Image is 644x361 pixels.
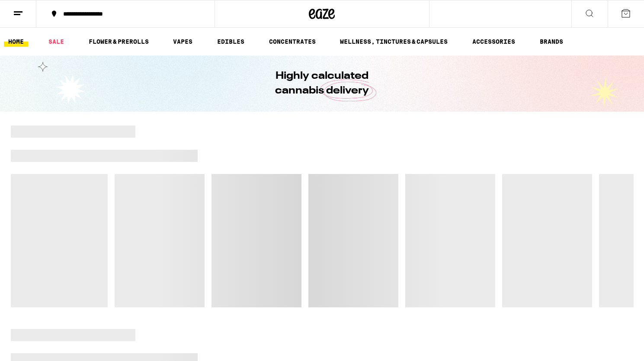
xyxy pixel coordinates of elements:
[44,36,68,47] a: SALE
[535,36,567,47] a: BRANDS
[84,36,153,47] a: FLOWER & PREROLLS
[4,36,28,47] a: HOME
[251,69,394,98] h1: Highly calculated cannabis delivery
[265,36,320,47] a: CONCENTRATES
[213,36,249,47] a: EDIBLES
[169,36,197,47] a: VAPES
[468,36,519,47] a: ACCESSORIES
[336,36,452,47] a: WELLNESS, TINCTURES & CAPSULES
